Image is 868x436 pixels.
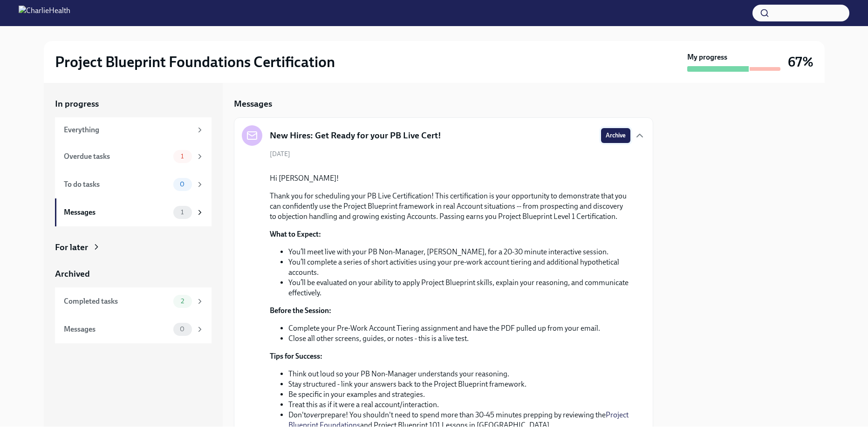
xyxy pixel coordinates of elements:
[55,98,212,110] a: In progress
[270,230,321,238] strong: What to Expect:
[270,173,630,184] p: Hi [PERSON_NAME]!
[270,306,331,315] strong: Before the Session:
[288,379,630,389] li: Stay structured - link your answers back to the Project Blueprint framework.
[288,369,630,379] li: Think out loud so your PB Non-Manager understands your reasoning.
[288,257,630,278] li: You’ll complete a series of short activities using your pre-work account tiering and additional h...
[288,389,630,400] li: Be specific in your examples and strategies.
[288,278,630,298] li: You’ll be evaluated on your ability to apply Project Blueprint skills, explain your reasoning, an...
[55,170,212,198] a: To do tasks0
[55,53,335,71] h2: Project Blueprint Foundations Certification
[601,128,630,143] button: Archive
[270,129,441,142] h5: New Hires: Get Ready for your PB Live Cert!
[64,179,170,190] div: To do tasks
[174,326,190,333] span: 0
[55,198,212,226] a: Messages1
[687,52,727,62] strong: My progress
[174,181,190,188] span: 0
[270,191,630,222] p: Thank you for scheduling your PB Live Certification! This certification is your opportunity to de...
[175,209,189,216] span: 1
[64,296,170,307] div: Completed tasks
[606,131,626,140] span: Archive
[55,268,212,280] a: Archived
[64,151,170,162] div: Overdue tasks
[64,324,170,334] div: Messages
[55,241,212,253] a: For later
[270,150,290,158] span: [DATE]
[175,298,190,305] span: 2
[288,247,630,257] li: You’ll meet live with your PB Non-Manager, [PERSON_NAME], for a 20-30 minute interactive session.
[64,125,192,135] div: Everything
[788,54,813,70] h3: 67%
[55,143,212,170] a: Overdue tasks1
[55,287,212,315] a: Completed tasks2
[288,400,630,410] li: Treat this as if it were a real account/interaction.
[55,315,212,343] a: Messages0
[270,352,322,361] strong: Tips for Success:
[288,334,630,344] li: Close all other screens, guides, or notes - this is a live test.
[288,410,629,429] a: Project Blueprint Foundations
[306,410,321,419] em: over
[234,98,272,110] h5: Messages
[288,410,630,430] li: Don't prepare! You shouldn't need to spend more than 30-45 minutes prepping by reviewing the and ...
[288,323,630,334] li: Complete your Pre-Work Account Tiering assignment and have the PDF pulled up from your email.
[19,6,70,20] img: CharlieHealth
[55,241,88,253] div: For later
[64,207,170,218] div: Messages
[55,117,212,143] a: Everything
[175,153,189,160] span: 1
